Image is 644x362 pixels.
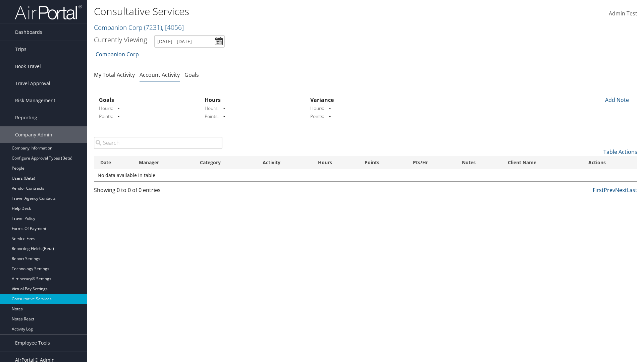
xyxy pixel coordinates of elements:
[326,112,331,120] span: -
[456,156,502,169] th: Notes
[184,71,199,78] a: Goals
[310,96,334,104] strong: Variance
[310,113,324,120] label: Points:
[593,186,604,194] a: First
[133,156,194,169] th: Manager: activate to sort column ascending
[94,137,222,149] input: Search
[15,92,55,109] span: Risk Management
[94,169,637,181] td: No data available in table
[600,96,632,104] div: Add Note
[15,24,42,41] span: Dashboards
[220,112,225,120] span: -
[15,126,52,143] span: Company Admin
[359,156,407,169] th: Points
[205,96,221,104] strong: Hours
[99,113,113,120] label: Points:
[99,96,114,104] strong: Goals
[94,35,147,44] h3: Currently Viewing
[257,156,312,169] th: Activity: activate to sort column ascending
[582,156,637,169] th: Actions
[326,104,331,112] span: -
[312,156,359,169] th: Hours
[94,71,135,78] a: My Total Activity
[99,105,113,112] label: Hours:
[15,4,82,20] img: airportal-logo.png
[94,156,133,169] th: Date: activate to sort column ascending
[154,35,225,48] input: [DATE] - [DATE]
[627,186,637,194] a: Last
[140,71,180,78] a: Account Activity
[96,48,139,61] a: Companion Corp
[407,156,456,169] th: Pts/Hr
[144,23,162,32] span: ( 7231 )
[15,58,41,75] span: Book Travel
[205,113,219,120] label: Points:
[15,75,50,92] span: Travel Approval
[114,112,119,120] span: -
[310,105,324,112] label: Hours:
[94,186,222,197] div: Showing 0 to 0 of 0 entries
[114,104,119,112] span: -
[15,41,26,58] span: Trips
[502,156,583,169] th: Client Name
[609,10,637,17] span: Admin Test
[194,156,257,169] th: Category: activate to sort column ascending
[94,23,184,32] a: Companion Corp
[94,4,456,18] h1: Consultative Services
[603,148,637,156] a: Table Actions
[604,186,615,194] a: Prev
[205,105,219,112] label: Hours:
[15,335,50,351] span: Employee Tools
[609,3,637,24] a: Admin Test
[15,109,37,126] span: Reporting
[220,104,225,112] span: -
[615,186,627,194] a: Next
[162,23,184,32] span: , [ 4056 ]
